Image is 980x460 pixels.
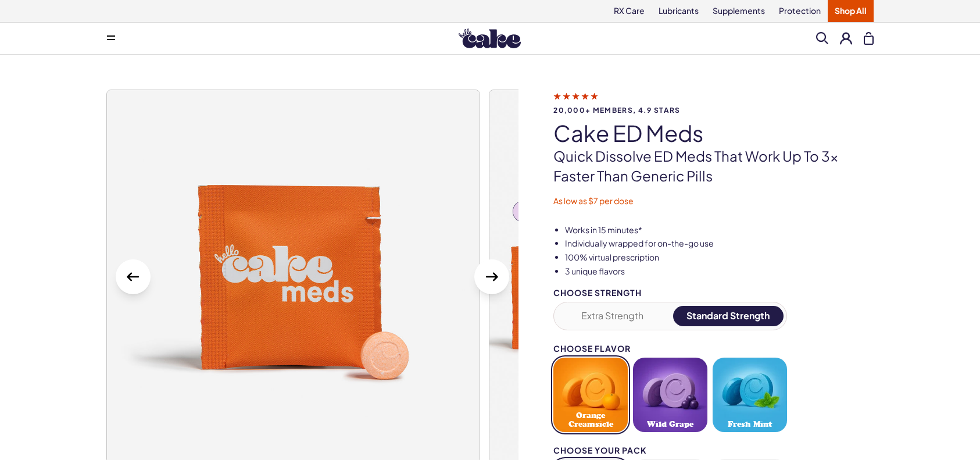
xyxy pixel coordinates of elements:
[565,252,874,263] li: 100% virtual prescription
[553,344,787,353] div: Choose Flavor
[553,446,787,455] div: Choose your pack
[557,306,668,326] button: Extra Strength
[553,195,874,207] p: As low as $7 per dose
[553,121,874,145] h1: Cake ED Meds
[565,224,874,236] li: Works in 15 minutes*
[474,259,509,294] button: Next Slide
[553,91,874,114] a: 20,000+ members, 4.9 stars
[116,259,151,294] button: Previous slide
[647,420,693,429] span: Wild Grape
[459,28,521,48] img: Hello Cake
[728,420,772,429] span: Fresh Mint
[553,147,874,186] p: Quick dissolve ED Meds that work up to 3x faster than generic pills
[565,266,874,277] li: 3 unique flavors
[673,306,784,326] button: Standard Strength
[565,238,874,249] li: Individually wrapped for on-the-go use
[553,288,787,297] div: Choose Strength
[557,411,624,429] span: Orange Creamsicle
[553,106,874,114] span: 20,000+ members, 4.9 stars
